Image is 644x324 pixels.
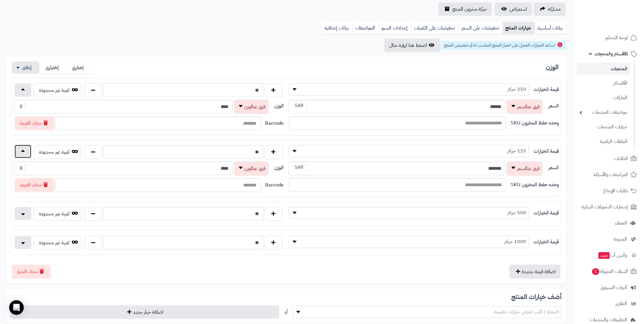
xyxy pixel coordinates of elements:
[605,33,628,42] span: لوحة التحكم
[594,50,628,58] span: الأقسام والمنتجات
[438,2,492,16] a: حركة مخزون المنتج
[352,22,379,34] a: المواصفات
[576,216,640,230] a: العملاء
[576,264,640,279] a: السلات المتروكة1
[289,237,529,246] span: 1000 جرام
[534,239,559,246] label: قيمة الخيارات
[511,120,559,127] label: وحده حفظ المخزون SKU
[292,102,306,109] span: SAR
[322,22,352,34] a: بيانات إضافية
[289,208,529,217] span: 500 جرام
[265,182,284,189] label: Barcode
[576,280,640,295] a: أدوات التسويق
[576,30,640,45] a: لوحة التحكم
[593,170,628,179] span: المراجعات والأسئلة
[12,265,51,279] button: حذف الخيار
[576,232,640,246] a: المدونة
[452,5,487,13] span: حركة مخزون المنتج
[65,61,90,74] label: إجبارى
[534,210,559,217] label: قيمة الخيارات
[576,200,640,214] a: إشعارات التحويلات البنكية
[292,164,306,171] span: SAR
[10,305,279,319] button: اضافة خيار جديد
[289,207,529,219] span: 500 جرام
[494,308,559,315] span: اضغط / اكتب لعرض خيارات مقترحة
[576,183,640,198] a: طلبات الإرجاع
[9,300,24,315] div: Open Intercom Messenger
[546,64,562,71] h3: الوزن
[503,22,535,34] a: خيارات المنتج
[11,294,562,301] h3: أضف خيارات المنتج
[17,164,25,171] span: g
[40,61,65,74] label: إختيارى
[600,283,627,292] span: أدوات التسويق
[614,154,628,163] span: الطلبات
[603,186,628,195] span: طلبات الإرجاع
[285,306,288,318] div: أو
[265,120,284,127] label: Barcode
[576,106,630,119] a: مواصفات المنتجات
[576,248,640,263] a: وآتس آبجديد
[17,102,25,109] span: g
[289,83,529,96] span: 250 جرام
[582,203,628,211] span: إشعارات التحويلات البنكية
[15,116,54,130] button: حذف القيمة
[548,5,561,13] span: مشاركه
[384,39,441,52] button: اضغط هنا لرؤية مثال
[289,146,529,155] span: 125 جرام
[592,268,599,275] span: 1
[598,251,627,260] span: وآتس آب
[576,135,630,148] a: الملفات الرقمية
[444,42,555,48] span: تساعد الخيارات العميل على اختيار المنتج المناسب له أو تخصيص المنتج
[615,219,627,227] span: العملاء
[511,181,559,188] label: وحده حفظ المخزون SKU
[576,296,640,311] a: التقارير
[576,91,630,104] a: الماركات
[576,151,640,166] a: الطلبات
[548,164,559,171] label: السعر
[289,145,529,157] span: 125 جرام
[379,22,411,34] a: إعدادات السيو
[615,299,627,308] span: التقارير
[289,236,529,248] span: 1000 جرام
[459,22,503,34] a: تخفيضات على السعر
[598,252,610,259] span: جديد
[576,120,630,134] a: خيارات المنتجات
[509,265,561,279] button: اضافة قيمة جديدة
[614,235,627,243] span: المدونة
[275,103,284,110] label: الوزن
[275,164,284,171] label: الوزن
[15,178,54,192] button: حذف القيمة
[590,315,627,324] span: التطبيقات والخدمات
[289,85,529,94] span: 250 جرام
[576,167,640,182] a: المراجعات والأسئلة
[535,22,566,34] a: بيانات أساسية
[591,267,628,276] span: السلات المتروكة
[576,63,630,75] a: المنتجات
[534,148,559,155] label: قيمة الخيارات
[509,5,527,13] span: استعراض
[495,2,532,16] a: استعراض
[411,22,459,34] a: تخفيضات على الكميات
[534,86,559,93] label: قيمة الخيارات
[548,103,559,110] label: السعر
[576,77,630,90] a: الأقسام
[534,2,565,16] a: مشاركه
